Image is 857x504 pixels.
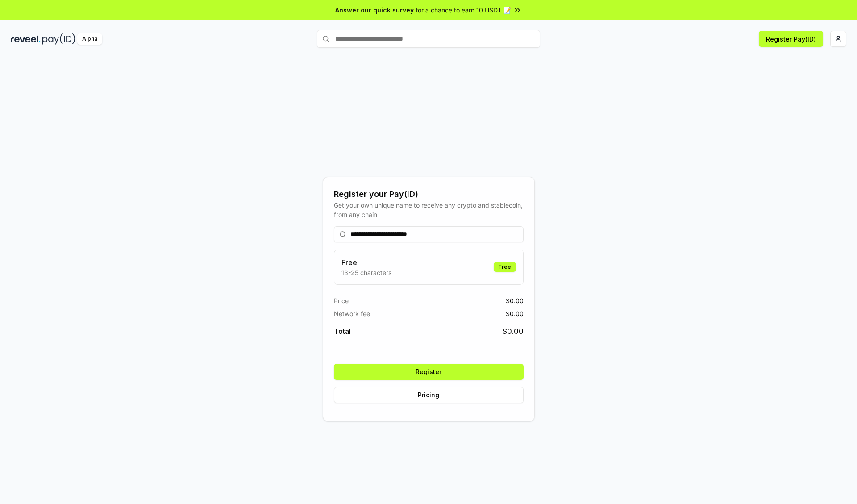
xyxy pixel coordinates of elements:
[334,188,524,200] div: Register your Pay(ID)
[334,364,524,380] button: Register
[759,31,823,47] button: Register Pay(ID)
[506,296,524,305] span: $ 0.00
[503,326,524,337] span: $ 0.00
[11,33,41,45] img: reveel_dark
[494,262,516,272] div: Free
[341,257,391,268] h3: Free
[42,33,75,45] img: pay_id
[77,33,102,45] div: Alpha
[335,5,414,15] span: Answer our quick survey
[334,326,351,337] span: Total
[334,387,524,403] button: Pricing
[506,309,524,318] span: $ 0.00
[341,268,391,277] p: 13-25 characters
[334,200,524,219] div: Get your own unique name to receive any crypto and stablecoin, from any chain
[416,5,511,15] span: for a chance to earn 10 USDT 📝
[334,296,349,305] span: Price
[334,309,370,318] span: Network fee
